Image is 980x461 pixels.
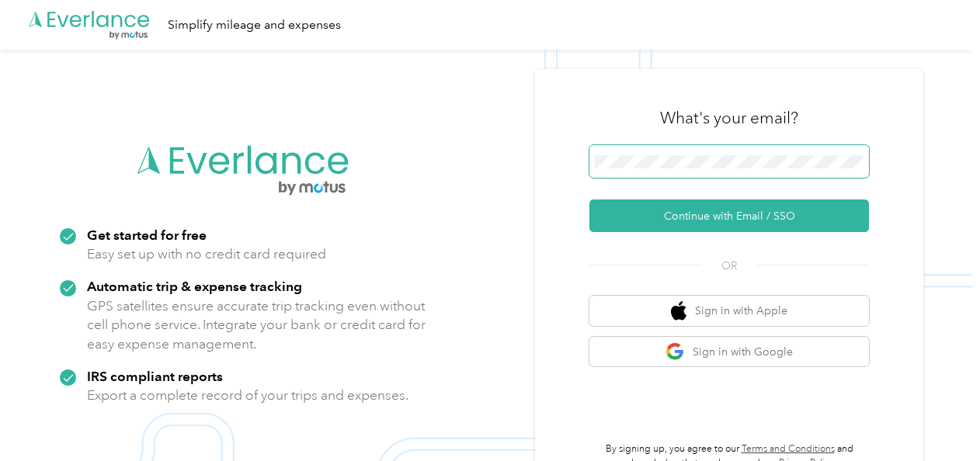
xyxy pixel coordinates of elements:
[589,199,869,232] button: Continue with Email / SSO
[87,278,302,294] strong: Automatic trip & expense tracking
[671,301,686,321] img: apple logo
[168,16,341,35] div: Simplify mileage and expenses
[87,244,326,264] p: Easy set up with no credit card required
[87,386,408,405] p: Export a complete record of your trips and expenses.
[87,368,223,384] strong: IRS compliant reports
[589,337,869,367] button: google logoSign in with Google
[87,296,426,354] p: GPS satellites ensure accurate trip tracking even without cell phone service. Integrate your bank...
[702,258,756,274] span: OR
[589,296,869,326] button: apple logoSign in with Apple
[742,443,835,455] a: Terms and Conditions
[87,227,207,243] strong: Get started for free
[665,342,685,362] img: google logo
[660,107,798,129] h3: What's your email?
